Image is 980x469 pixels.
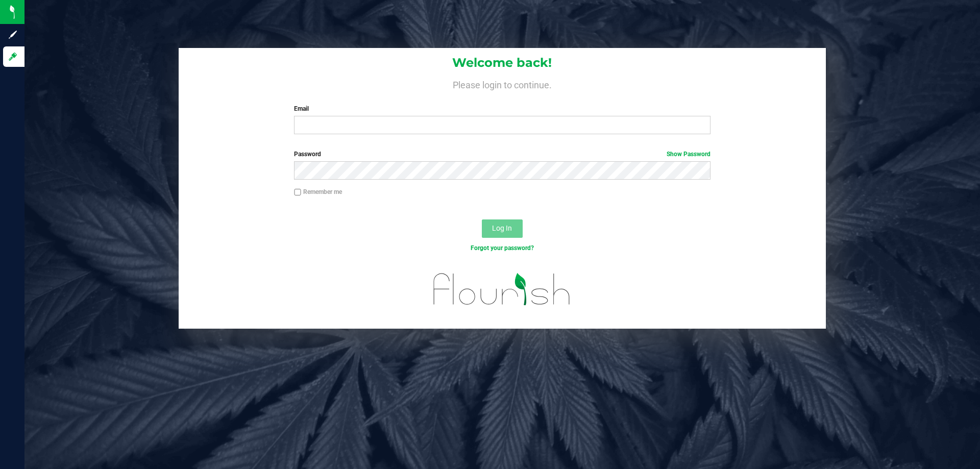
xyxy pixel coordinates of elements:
[8,52,18,62] inline-svg: Log in
[179,78,826,90] h4: Please login to continue.
[471,244,534,252] a: Forgot your password?
[179,56,826,69] h1: Welcome back!
[421,263,583,315] img: flourish_logo.svg
[667,151,710,158] a: Show Password
[294,189,301,196] input: Remember me
[8,30,18,40] inline-svg: Sign up
[482,219,523,238] button: Log In
[294,104,710,113] label: Email
[294,187,342,196] label: Remember me
[294,151,321,158] span: Password
[492,224,512,232] span: Log In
